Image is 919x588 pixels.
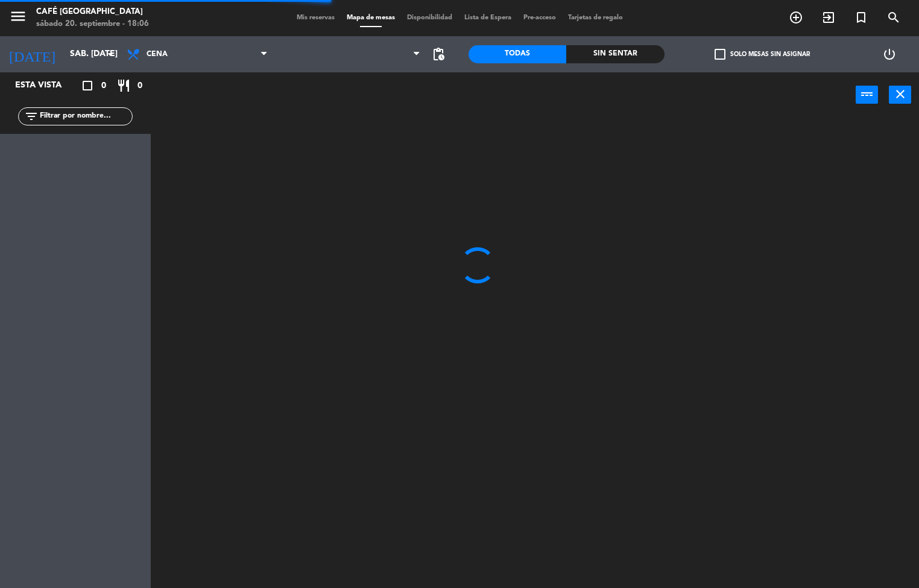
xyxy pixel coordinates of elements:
[431,47,446,62] span: pending_actions
[36,6,149,18] div: Café [GEOGRAPHIC_DATA]
[103,47,118,62] i: arrow_drop_down
[789,10,803,25] i: add_circle_outline
[469,45,566,63] div: Todas
[715,49,725,60] span: check_box_outline_blank
[147,50,168,58] span: Cena
[9,7,27,30] button: menu
[291,14,341,21] span: Mis reservas
[517,14,562,21] span: Pre-acceso
[860,87,874,101] i: power_input
[566,45,664,63] div: Sin sentar
[80,78,95,93] i: crop_square
[856,86,878,104] button: power_input
[6,78,87,93] div: Esta vista
[886,10,901,25] i: search
[458,14,517,21] span: Lista de Espera
[854,10,868,25] i: turned_in_not
[715,49,810,60] label: Solo mesas sin asignar
[341,14,401,21] span: Mapa de mesas
[821,10,836,25] i: exit_to_app
[39,110,132,123] input: Filtrar por nombre...
[137,79,142,93] span: 0
[24,109,39,124] i: filter_list
[116,78,131,93] i: restaurant
[893,87,908,101] i: close
[101,79,106,93] span: 0
[889,86,911,104] button: close
[9,7,27,25] i: menu
[401,14,458,21] span: Disponibilidad
[882,47,897,62] i: power_settings_new
[36,18,149,30] div: sábado 20. septiembre - 18:06
[562,14,629,21] span: Tarjetas de regalo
